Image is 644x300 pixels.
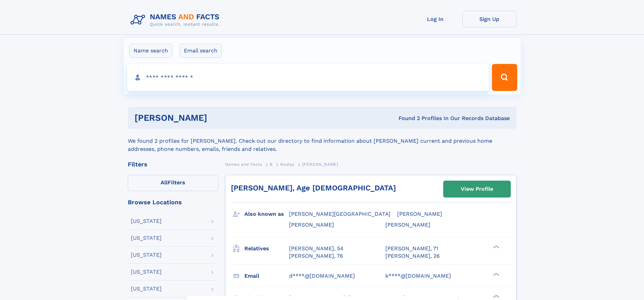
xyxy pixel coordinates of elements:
[180,44,222,58] label: Email search
[131,286,162,292] div: [US_STATE]
[128,11,225,29] img: Logo Names and Facts
[303,115,510,122] div: Found 2 Profiles In Our Records Database
[244,208,289,220] h3: Also known as
[289,245,343,252] a: [PERSON_NAME], 54
[385,222,430,228] span: [PERSON_NAME]
[270,160,273,168] a: B
[128,129,517,153] div: We found 2 profiles for [PERSON_NAME]. Check out our directory to find information about [PERSON_...
[270,162,273,167] span: B
[244,270,289,282] h3: Email
[135,114,303,122] h1: [PERSON_NAME]
[161,179,168,186] span: All
[289,211,390,217] span: [PERSON_NAME][GEOGRAPHIC_DATA]
[492,64,517,91] button: Search Button
[231,184,396,192] a: [PERSON_NAME], Age [DEMOGRAPHIC_DATA]
[444,181,510,197] a: View Profile
[128,199,218,205] div: Browse Locations
[225,160,262,168] a: Names and Facts
[280,160,294,168] a: Besley
[129,44,172,58] label: Name search
[131,269,162,275] div: [US_STATE]
[397,211,442,217] span: [PERSON_NAME]
[492,245,500,249] div: ❯
[302,162,338,167] span: [PERSON_NAME]
[128,175,218,191] label: Filters
[128,161,218,167] div: Filters
[462,11,517,27] a: Sign Up
[289,222,334,228] span: [PERSON_NAME]
[280,162,294,167] span: Besley
[131,235,162,241] div: [US_STATE]
[127,64,489,91] input: search input
[131,252,162,258] div: [US_STATE]
[289,252,343,260] a: [PERSON_NAME], 76
[492,294,500,298] div: ❯
[408,11,462,27] a: Log In
[461,181,493,197] div: View Profile
[385,245,438,252] a: [PERSON_NAME], 71
[385,252,440,260] a: [PERSON_NAME], 26
[492,272,500,276] div: ❯
[131,218,162,224] div: [US_STATE]
[244,243,289,254] h3: Relatives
